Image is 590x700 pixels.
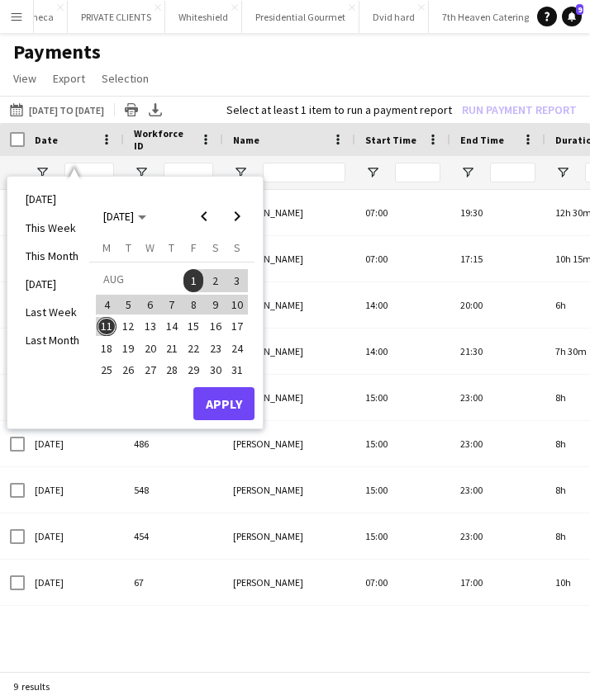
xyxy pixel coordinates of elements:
a: View [7,68,43,89]
span: [PERSON_NAME] [233,530,303,542]
span: 5 [119,295,139,315]
span: 3 [227,269,247,292]
div: 23:00 [450,375,545,420]
span: 12 [119,317,139,337]
button: 29-08-2025 [183,359,204,381]
div: 20:00 [450,282,545,328]
span: 31 [227,360,247,380]
button: 26-08-2025 [117,359,139,381]
button: Open Filter Menu [134,165,149,180]
span: 11 [97,317,117,337]
span: 21 [162,338,182,358]
button: Previous month [188,200,221,233]
span: S [234,240,240,255]
span: [PERSON_NAME] [233,437,303,450]
span: 28 [162,360,182,380]
button: Apply [193,387,255,420]
button: 28-08-2025 [161,359,183,381]
button: 17-08-2025 [226,315,248,337]
div: 07:00 [355,190,450,235]
button: Whiteshield [165,1,242,33]
span: T [126,240,131,255]
span: 30 [206,360,226,380]
div: 15:00 [355,375,450,420]
button: Dvid hard [359,1,429,33]
button: [DATE] to [DATE] [7,100,107,120]
button: 25-08-2025 [96,359,117,381]
div: 454 [124,513,223,559]
div: 23:00 [450,421,545,466]
span: M [102,240,111,255]
input: Name Filter Input [263,163,345,182]
div: [DATE] [25,467,124,513]
div: 67 [124,560,223,605]
button: 07-08-2025 [161,294,183,315]
span: 8 [183,295,203,315]
button: Presidential Gourmet [242,1,359,33]
span: [PERSON_NAME] [233,345,303,357]
span: 2 [206,269,226,292]
span: 16 [206,317,226,337]
button: Choose month and year [97,201,153,231]
li: Last Week [16,298,89,326]
div: 21:30 [450,329,545,374]
button: 18-08-2025 [96,338,117,359]
li: Last Month [16,326,89,354]
span: View [13,71,36,86]
button: 08-08-2025 [183,294,204,315]
button: Open Filter Menu [460,165,475,180]
span: 4 [97,295,117,315]
span: 7 [162,295,182,315]
span: Export [53,71,85,86]
span: Selection [102,71,149,86]
span: Start Time [365,134,416,146]
button: 14-08-2025 [161,315,183,337]
button: 06-08-2025 [140,294,161,315]
button: 20-08-2025 [140,338,161,359]
button: Next month [221,200,254,233]
span: Name [233,134,259,146]
div: 17:15 [450,236,545,281]
button: 13-08-2025 [140,315,161,337]
div: 23:00 [450,467,545,513]
div: 17:00 [450,560,545,605]
li: This Month [16,242,89,270]
span: T [169,240,174,255]
span: 19 [119,338,139,358]
span: 9 [206,295,226,315]
button: Open Filter Menu [233,165,248,180]
span: 15 [183,317,203,337]
div: 14:00 [355,329,450,374]
span: [PERSON_NAME] [233,391,303,404]
span: 22 [183,338,203,358]
button: PRIVATE CLIENTS [68,1,165,33]
span: 6 [140,295,160,315]
button: 05-08-2025 [117,294,139,315]
button: 24-08-2025 [226,338,248,359]
div: [DATE] [25,513,124,559]
button: 10-08-2025 [226,294,248,315]
span: 29 [183,360,203,380]
div: 07:00 [355,560,450,605]
span: [PERSON_NAME] [233,253,303,265]
div: Select at least 1 item to run a payment report [223,102,455,117]
div: [DATE] [25,421,124,466]
span: Workforce ID [134,127,193,152]
span: 26 [119,360,139,380]
button: 15-08-2025 [183,315,204,337]
a: 9 [562,7,582,26]
button: 04-08-2025 [96,294,117,315]
span: 9 [576,4,583,15]
a: Export [46,68,92,89]
div: 15:00 [355,513,450,559]
span: 10 [227,295,247,315]
li: [DATE] [16,270,89,298]
span: [PERSON_NAME] [233,299,303,311]
a: Selection [95,68,155,89]
span: [PERSON_NAME] [233,576,303,589]
span: [PERSON_NAME] [233,206,303,219]
div: 15:00 [355,421,450,466]
button: Open Filter Menu [555,165,570,180]
span: [DATE] [103,209,134,224]
span: 23 [206,338,226,358]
